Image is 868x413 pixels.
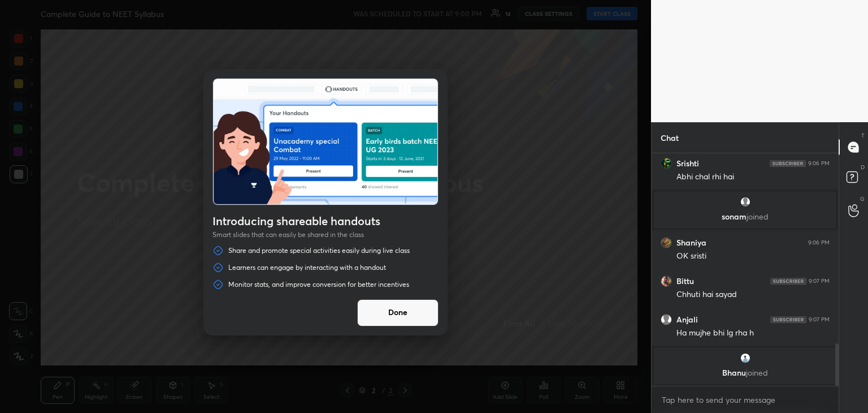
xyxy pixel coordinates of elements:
img: default.png [661,314,672,325]
p: G [860,195,865,203]
div: Ha mujhe bhi lg rha h [676,328,830,339]
p: Bhanu [661,368,829,377]
img: 0ab23c2606d0487291f56ffd05ee6a64.jpg [661,158,672,169]
div: Abhi chal rhi hai [676,171,830,183]
div: grid [652,153,839,386]
img: 4P8fHbbgJtejmAAAAAElFTkSuQmCC [770,160,806,167]
img: 66ab37145441421c944dd145565eab11.jpg [740,352,751,364]
p: Smart slides that can easily be shared in the class [212,230,439,239]
span: joined [746,367,768,378]
p: Share and promote special activities easily during live class [228,246,410,255]
p: Monitor stats, and improve conversion for better incentives [228,280,409,289]
h6: Anjali [676,315,698,325]
h4: Introducing shareable handouts [212,214,439,228]
div: 9:06 PM [808,160,830,167]
div: Chhuti hai sayad [676,289,830,300]
h6: Shaniya [676,238,706,248]
h6: Bittu [676,276,694,286]
img: c2f53970d32d4c469880be445a93addf.jpg [661,276,672,287]
div: 9:06 PM [808,239,830,246]
span: joined [747,211,769,222]
div: 9:07 PM [809,316,830,323]
img: intro_batch_card.png [213,79,438,205]
p: sonam [661,212,829,221]
p: Chat [652,123,688,153]
div: 9:07 PM [809,278,830,285]
img: 4P8fHbbgJtejmAAAAAElFTkSuQmCC [770,278,806,285]
img: 4P8fHbbgJtejmAAAAAElFTkSuQmCC [770,316,806,323]
img: default.png [740,196,751,208]
img: 29e7523a708b45dd92dbfd840cc51cf9.jpg [661,237,672,248]
h6: Srishti [676,158,699,169]
p: D [861,163,865,171]
p: T [861,131,865,140]
button: Done [357,299,439,326]
p: Learners can engage by interacting with a handout [228,263,386,272]
div: OK sristi [676,251,830,262]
